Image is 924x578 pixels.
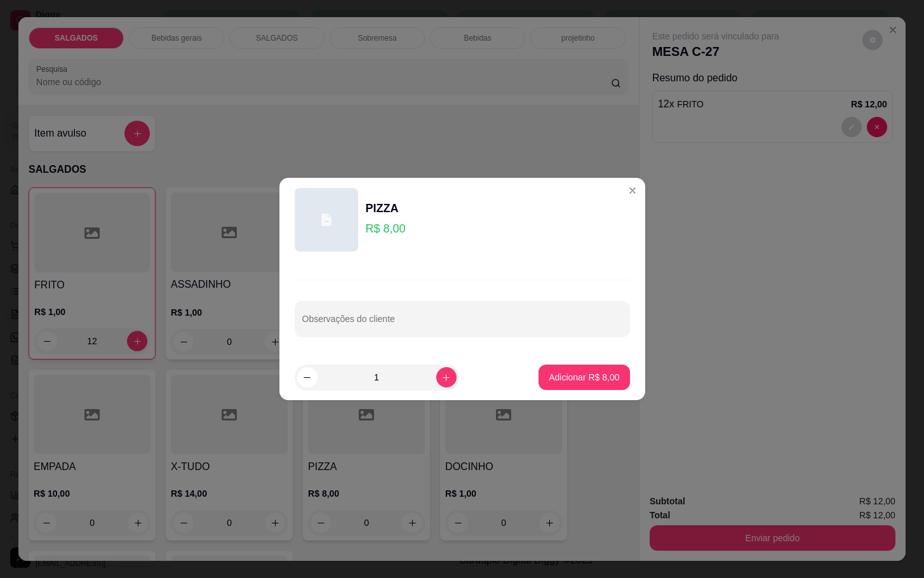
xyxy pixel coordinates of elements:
[549,371,619,384] p: Adicionar R$ 8,00
[366,199,406,217] div: PIZZA
[302,318,622,330] input: Observações do cliente
[622,180,643,201] button: Close
[436,367,457,387] button: increase-product-quantity
[366,220,406,238] p: R$ 8,00
[539,365,629,390] button: Adicionar R$ 8,00
[297,367,318,387] button: decrease-product-quantity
